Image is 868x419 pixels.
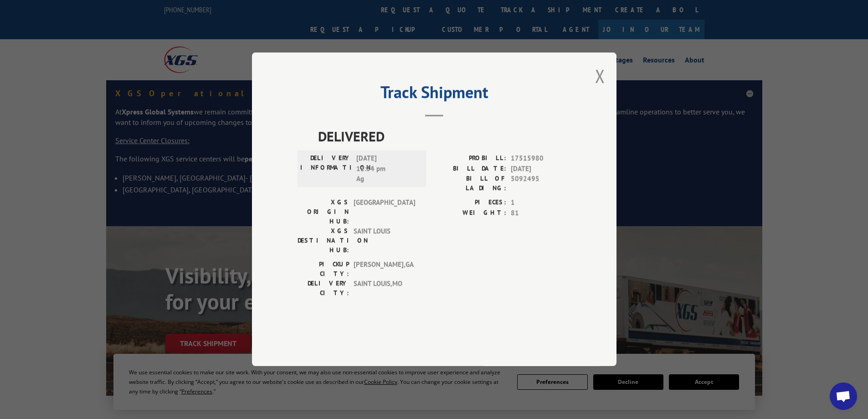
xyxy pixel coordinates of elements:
[434,154,506,164] label: PROBILL:
[434,164,506,174] label: BILL DATE:
[300,154,352,185] label: DELIVERY INFORMATION:
[830,383,857,410] a: Open chat
[354,279,415,298] span: SAINT LOUIS , MO
[298,198,349,227] label: XGS ORIGIN HUB:
[511,164,571,174] span: [DATE]
[354,227,415,255] span: SAINT LOUIS
[511,174,571,193] span: 5092495
[354,198,415,227] span: [GEOGRAPHIC_DATA]
[434,208,506,218] label: WEIGHT:
[434,198,506,208] label: PIECES:
[298,86,571,103] h2: Track Shipment
[318,126,571,147] span: DELIVERED
[298,260,349,279] label: PICKUP CITY:
[434,174,506,193] label: BILL OF LADING:
[298,227,349,255] label: XGS DESTINATION HUB:
[511,208,571,218] span: 81
[298,279,349,298] label: DELIVERY CITY:
[354,260,415,279] span: [PERSON_NAME] , GA
[511,154,571,164] span: 17515980
[356,154,418,185] span: [DATE] 12:34 pm Ag
[511,198,571,208] span: 1
[595,64,605,88] button: Close modal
